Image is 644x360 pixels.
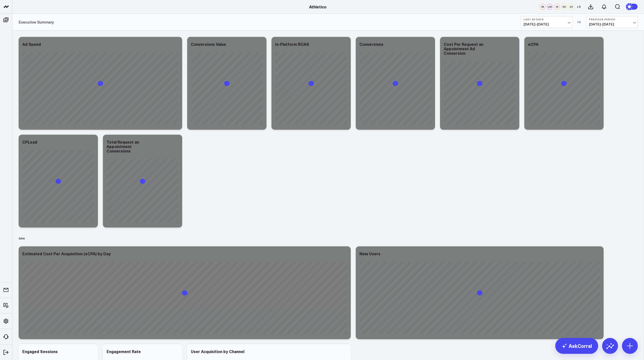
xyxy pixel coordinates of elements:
span: [DATE] - [DATE] [524,22,570,26]
div: Estimated Cost Per Acquisition (eCPA) by Day [22,251,111,256]
div: User Acquisition by Channel [191,349,244,354]
div: New Users [359,251,381,256]
div: LM [547,4,553,10]
div: EV [568,4,574,10]
div: Conversions [359,41,383,47]
div: VS [575,21,584,24]
div: VK [540,4,546,10]
div: SD [561,4,567,10]
span: + 5 [577,5,581,8]
button: Last 30 Days[DATE]-[DATE] [521,16,572,28]
div: Cost Per Request an Appointment Ad Conversion [444,41,483,56]
div: eCPA [528,41,538,47]
a: Executive Summary [19,19,54,25]
div: GA4 [19,232,25,244]
div: In-Platform ROAS [275,41,309,47]
span: [DATE] - [DATE] [589,22,635,26]
b: Previous Period [589,18,635,21]
div: Conversions Value [191,41,226,47]
button: Previous Period[DATE]-[DATE] [586,16,638,28]
div: Total Request an Appointment Conversions [107,139,139,154]
div: JR [554,4,560,10]
div: Engagement Rate [107,349,141,354]
div: Engaged Sessions [22,349,58,354]
a: Athletico [309,4,326,9]
b: Last 30 Days [524,18,570,21]
button: +5 [576,4,582,10]
div: Ad Spend [22,41,41,47]
div: CPLead [22,139,37,145]
a: AskCorral [555,338,598,354]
